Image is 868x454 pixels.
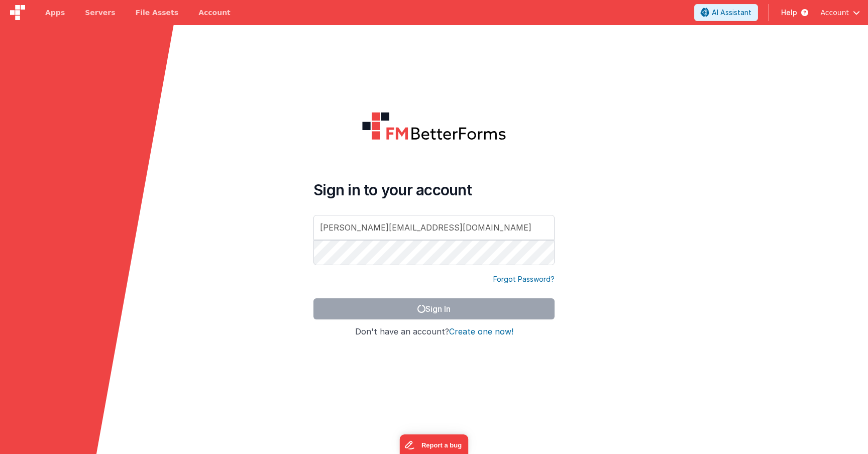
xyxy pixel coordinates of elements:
[85,8,115,18] span: Servers
[694,4,758,21] button: AI Assistant
[313,215,555,240] input: Email Address
[136,8,179,18] span: File Assets
[313,327,555,336] h4: Don't have an account?
[493,274,555,284] a: Forgot Password?
[820,8,849,18] span: Account
[45,8,65,18] span: Apps
[712,8,751,18] span: AI Assistant
[313,181,555,199] h4: Sign in to your account
[313,298,555,319] button: Sign In
[781,8,797,18] span: Help
[820,8,860,18] button: Account
[449,327,513,336] button: Create one now!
